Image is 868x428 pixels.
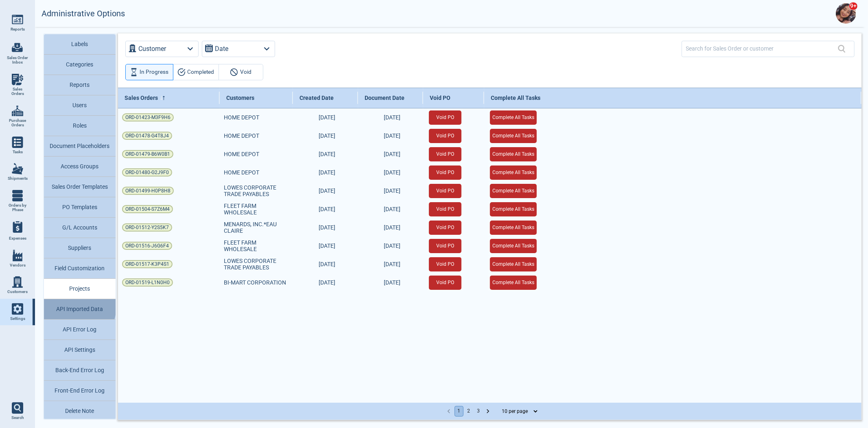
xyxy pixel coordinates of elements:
[219,64,263,80] button: Void
[139,43,166,55] label: Customer
[12,276,23,288] img: menu_icon
[44,279,116,299] button: Projects
[240,67,251,77] span: Void
[12,105,23,117] img: menu_icon
[125,95,158,101] span: Sales Orders
[44,218,116,238] button: G/L Accounts
[13,150,23,154] span: Tasks
[12,190,23,201] img: menu_icon
[491,95,540,101] span: Complete All Tasks
[319,169,335,176] span: [DATE]
[444,406,493,417] nav: pagination navigation
[224,221,289,234] span: MENARDS, INC.*EAU CLAIRE
[319,206,335,212] span: [DATE]
[224,239,289,252] span: FLEET FARM WHOLESALE
[7,118,28,128] span: Purchase Orders
[429,221,461,235] button: Void PO
[849,2,858,10] span: 9+
[224,203,289,216] span: FLEET FARM WHOLESALE
[125,132,169,140] span: ORD-01478-G4T8J4
[384,169,400,176] span: [DATE]
[9,236,26,241] span: Expenses
[319,151,335,157] span: [DATE]
[384,243,400,249] span: [DATE]
[12,74,23,85] img: menu_icon
[8,176,28,181] span: Shipments
[224,132,259,139] span: HOME DEPOT
[44,177,116,197] button: Sales Order Templates
[464,406,473,417] button: Go to page 2
[44,320,116,340] button: API Error Log
[319,243,335,249] span: [DATE]
[11,27,25,32] span: Reports
[7,203,28,212] span: Orders by Phase
[319,188,335,194] span: [DATE]
[12,250,23,261] img: menu_icon
[44,401,116,421] button: Delete Note
[429,165,461,180] button: Void PO
[224,169,259,176] span: HOME DEPOT
[319,114,335,121] span: [DATE]
[224,151,259,157] span: HOME DEPOT
[125,223,169,232] span: ORD-01512-Y2S5K7
[215,43,229,55] label: Date
[44,381,116,401] button: Front-End Error Log
[384,132,400,139] span: [DATE]
[384,151,400,157] span: [DATE]
[319,132,335,139] span: [DATE]
[125,168,169,176] span: ORD-01480-G2J9F0
[224,279,286,286] span: BI-MART CORPORATION
[44,116,116,136] button: Roles
[319,261,335,267] span: [DATE]
[125,187,171,195] span: ORD-01499-H0P8H8
[44,34,116,55] button: Labels
[125,242,169,250] span: ORD-01516-J6G6F4
[140,67,169,77] span: In Progress
[224,258,289,271] span: LOWES CORPORATE TRADE PAYABLES
[484,406,493,417] button: Go to next page
[173,64,219,80] button: Completed
[430,95,450,101] span: Void PO
[125,64,173,80] button: In Progress
[474,406,483,417] button: Go to page 3
[125,150,170,158] span: ORD-01479-B6W0B1
[836,3,856,24] img: Avatar
[44,75,116,95] button: Reports
[125,205,170,213] span: ORD-01504-S7Z6M4
[44,238,116,258] button: Suppliers
[429,184,461,198] button: Void PO
[125,113,171,121] span: ORD-01423-M3F9H6
[365,95,404,101] span: Document Date
[125,260,169,268] span: ORD-01517-K3P4S1
[490,239,537,253] button: Complete All Tasks
[300,95,334,101] span: Created Date
[490,129,537,143] button: Complete All Tasks
[429,110,461,125] button: Void PO
[7,87,28,96] span: Sales Orders
[12,163,23,174] img: menu_icon
[429,202,461,216] button: Void PO
[429,257,461,271] button: Void PO
[490,257,537,271] button: Complete All Tasks
[10,263,26,268] span: Vendors
[490,165,537,180] button: Complete All Tasks
[12,303,23,315] img: menu_icon
[319,279,335,286] span: [DATE]
[490,147,537,161] button: Complete All Tasks
[319,224,335,231] span: [DATE]
[429,129,461,143] button: Void PO
[7,289,28,294] span: Customers
[125,41,199,57] button: Customer
[429,276,461,290] button: Void PO
[44,157,116,177] button: Access Groups
[384,224,400,231] span: [DATE]
[188,67,214,77] span: Completed
[44,360,116,381] button: Back-End Error Log
[125,278,170,287] span: ORD-01519-L1N0H0
[224,184,289,197] span: LOWES CORPORATE TRADE PAYABLES
[384,261,400,267] span: [DATE]
[429,239,461,253] button: Void PO
[42,9,125,18] h2: Administrative Options
[11,415,24,420] span: Search
[686,43,838,55] input: Search for Sales Order or customer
